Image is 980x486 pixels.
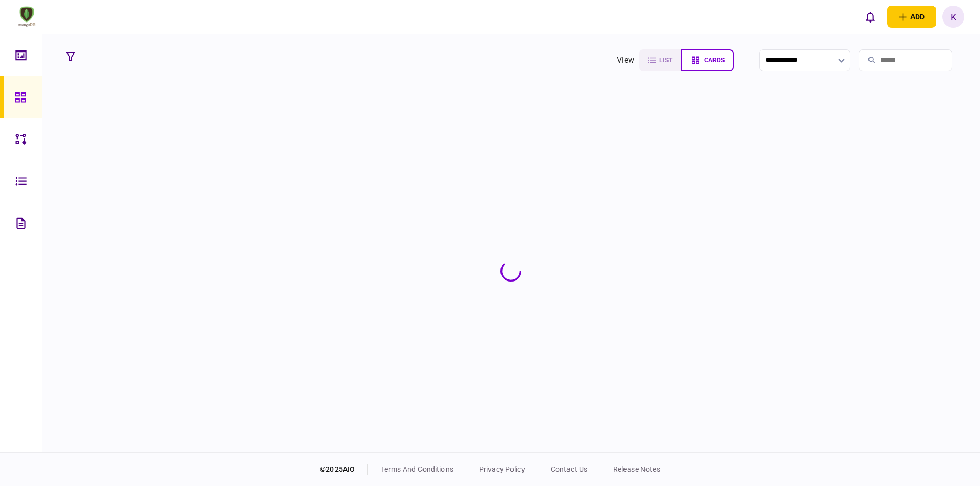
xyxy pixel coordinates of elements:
button: list [639,49,681,71]
div: © 2025 AIO [320,464,368,475]
button: open adding identity options [887,6,936,28]
button: open notifications list [859,6,881,28]
a: terms and conditions [381,465,453,473]
button: cards [681,49,734,71]
span: list [659,57,672,64]
a: privacy policy [479,465,525,473]
div: view [617,54,635,67]
button: K [942,6,964,28]
a: release notes [613,465,660,473]
img: client company logo [16,4,38,30]
span: cards [704,57,725,64]
a: contact us [551,465,587,473]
